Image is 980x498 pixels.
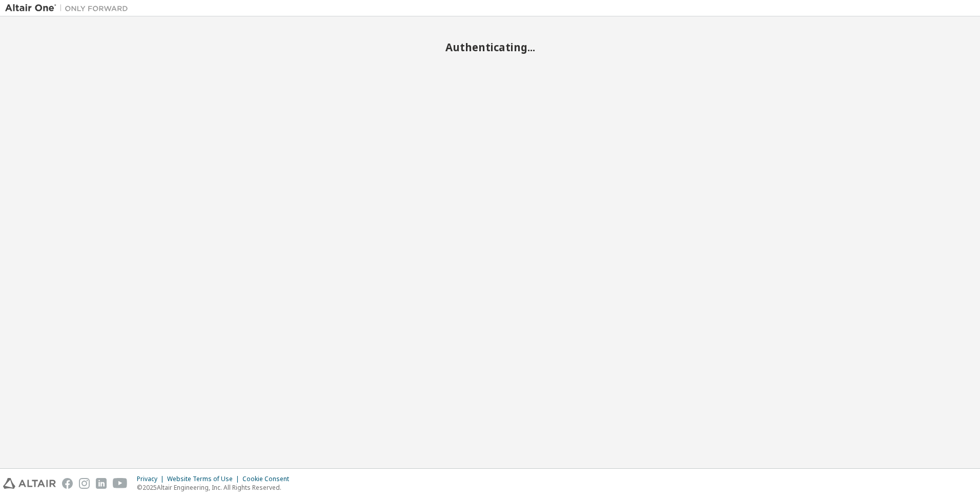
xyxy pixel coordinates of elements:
div: Cookie Consent [242,475,295,483]
h2: Authenticating... [5,40,975,54]
img: youtube.svg [113,478,128,489]
img: instagram.svg [79,478,90,489]
img: facebook.svg [62,478,73,489]
img: Altair One [5,3,133,13]
div: Privacy [137,475,167,483]
div: Website Terms of Use [167,475,242,483]
img: linkedin.svg [96,478,107,489]
p: © 2025 Altair Engineering, Inc. All Rights Reserved. [137,483,295,492]
img: altair_logo.svg [3,478,56,489]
